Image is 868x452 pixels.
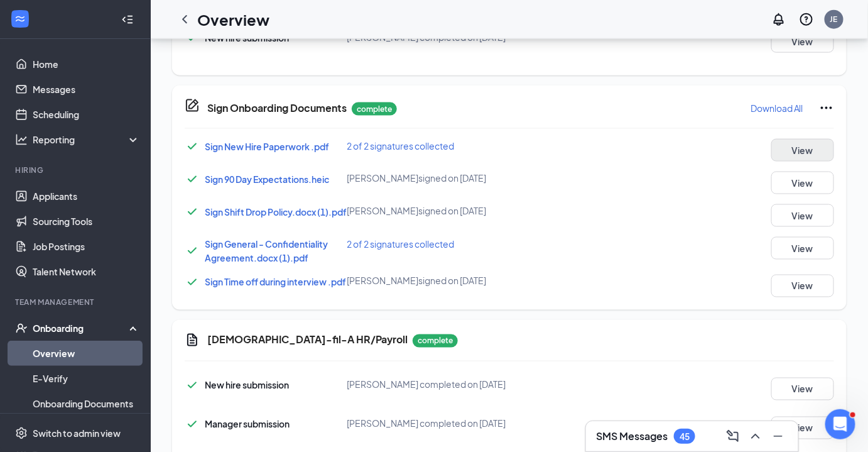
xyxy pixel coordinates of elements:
h5: Sign Onboarding Documents [207,101,347,115]
svg: Ellipses [819,101,834,116]
svg: UserCheck [15,322,28,334]
span: New hire submission [205,380,289,391]
p: Download All [751,102,803,114]
div: Hiring [15,165,138,175]
svg: QuestionInfo [799,12,814,27]
svg: WorkstreamLogo [14,13,26,25]
a: Applicants [33,184,140,209]
a: Overview [33,341,140,366]
svg: ComposeMessage [725,429,741,444]
a: Messages [33,77,140,102]
h3: SMS Messages [596,429,668,443]
svg: ChevronUp [748,429,763,444]
svg: Analysis [15,133,28,146]
a: Sign 90 Day Expectations.heic [205,174,329,185]
a: Sign Shift Drop Policy.docx (1).pdf [205,206,347,218]
a: Talent Network [33,259,140,284]
p: complete [413,334,458,348]
svg: CompanyDocumentIcon [185,98,200,113]
svg: Notifications [771,12,786,27]
svg: Collapse [121,13,134,26]
button: View [771,172,834,194]
div: Reporting [33,133,141,146]
svg: Checkmark [185,378,200,393]
svg: Minimize [771,429,786,444]
span: [PERSON_NAME] completed on [DATE] [347,418,506,429]
a: Scheduling [33,102,140,127]
div: [PERSON_NAME] signed on [DATE] [347,275,564,287]
button: View [771,378,834,400]
a: Onboarding Documents [33,391,140,416]
svg: ChevronLeft [177,12,192,27]
button: View [771,30,834,53]
div: Team Management [15,297,138,307]
button: Minimize [768,426,788,446]
a: Sign General - Confidentiality Agreement.docx (1).pdf [205,238,328,263]
button: ChevronUp [746,426,766,446]
span: [PERSON_NAME] completed on [DATE] [347,379,506,390]
div: Onboarding [33,322,129,334]
div: JE [830,14,838,25]
h1: Overview [197,9,269,30]
a: Sourcing Tools [33,209,140,234]
div: 45 [680,431,690,442]
a: Sign Time off during interview .pdf [205,277,346,288]
svg: Checkmark [185,204,200,219]
svg: Checkmark [185,417,200,432]
p: complete [352,102,397,116]
a: E-Verify [33,366,140,391]
button: View [771,139,834,162]
button: View [771,237,834,260]
div: [PERSON_NAME] signed on [DATE] [347,172,564,184]
span: 2 of 2 signatures collected [347,238,455,250]
span: 2 of 2 signatures collected [347,140,455,152]
a: Job Postings [33,234,140,259]
svg: Checkmark [185,243,200,258]
svg: Document [185,333,200,348]
iframe: Intercom live chat [825,409,855,439]
button: View [771,275,834,297]
button: View [771,417,834,439]
svg: Settings [15,427,28,439]
button: Download All [750,98,804,118]
span: Manager submission [205,419,290,430]
div: [PERSON_NAME] signed on [DATE] [347,204,564,217]
button: View [771,204,834,227]
a: Home [33,52,140,77]
div: Switch to admin view [33,427,121,439]
button: ComposeMessage [723,426,743,446]
a: Sign New Hire Paperwork .pdf [205,141,329,152]
h5: [DEMOGRAPHIC_DATA]-fil-A HR/Payroll [207,333,408,347]
svg: Checkmark [185,139,200,154]
svg: Checkmark [185,275,200,290]
svg: Checkmark [185,172,200,187]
